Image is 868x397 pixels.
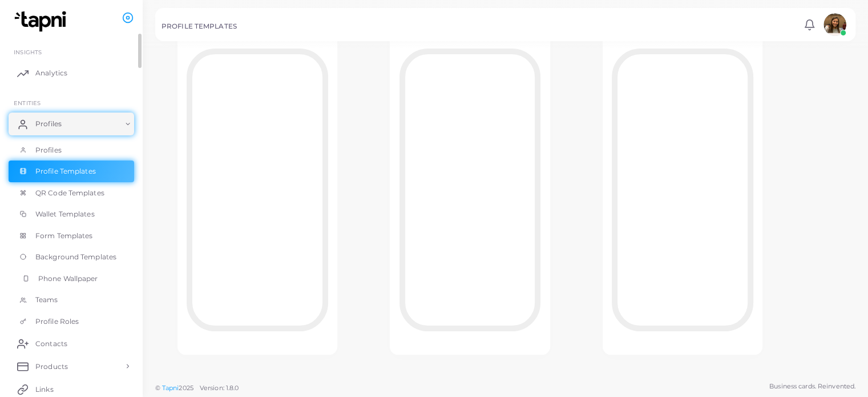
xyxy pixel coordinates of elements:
a: Analytics [9,62,134,85]
span: Profiles [35,145,62,155]
span: Profile Templates [35,166,96,177]
span: QR Code Templates [35,188,104,198]
span: Business cards. Reinvented. [769,382,855,391]
span: Teams [35,295,58,305]
a: QR Code Templates [9,182,134,204]
span: Form Templates [35,231,93,241]
span: Version: 1.8.0 [200,384,239,392]
span: INSIGHTS [14,49,42,55]
span: Phone Wallpaper [38,274,98,284]
img: avatar [823,13,846,36]
a: avatar [820,13,849,36]
a: Tapni [162,384,179,392]
a: Phone Wallpaper [9,268,134,290]
span: © [155,383,239,393]
a: Teams [9,289,134,311]
span: Contacts [35,339,67,349]
span: Links [35,384,54,395]
a: Profile Roles [9,311,134,332]
span: Products [35,362,68,372]
span: Background Templates [35,252,116,262]
span: 2025 [179,383,193,393]
span: Profile Roles [35,316,79,327]
a: Form Templates [9,225,134,247]
a: Background Templates [9,246,134,268]
a: Contacts [9,332,134,355]
a: Wallet Templates [9,203,134,225]
span: Analytics [35,68,67,78]
span: ENTITIES [14,99,41,106]
span: Wallet Templates [35,209,95,219]
span: Profiles [35,119,62,129]
a: Products [9,355,134,378]
a: Profiles [9,113,134,135]
a: Profiles [9,139,134,161]
img: logo [10,11,74,32]
h5: PROFILE TEMPLATES [162,22,237,30]
a: Profile Templates [9,161,134,182]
